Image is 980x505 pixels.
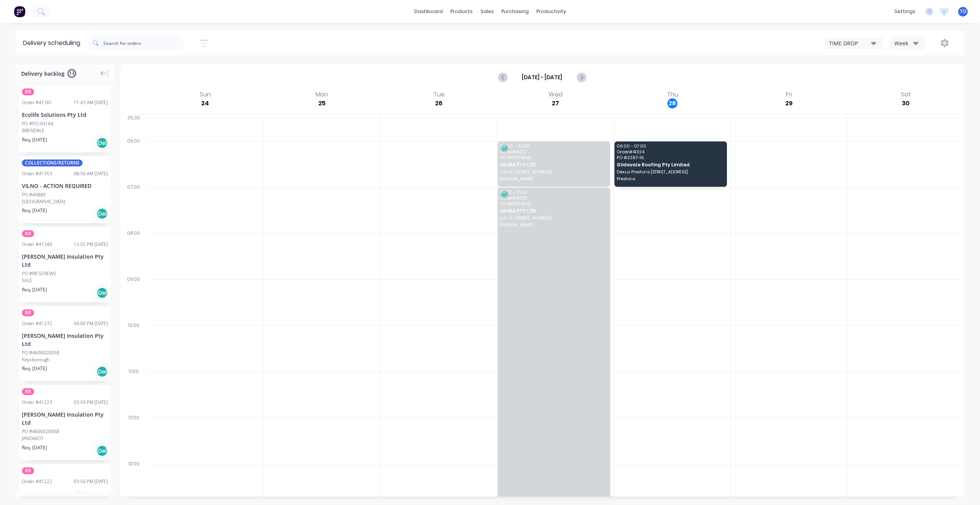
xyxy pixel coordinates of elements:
[22,444,47,451] span: Req. [DATE]
[411,6,447,17] a: dashboard
[22,356,108,363] div: Keysborough
[74,170,108,177] div: 08:56 AM [DATE]
[96,287,108,299] div: Del
[784,98,794,108] div: 29
[121,367,147,413] div: 11:00
[22,207,47,214] span: Req. [DATE]
[96,137,108,149] div: Del
[825,37,882,49] button: TIME DROP
[22,127,108,134] div: BRENDALE
[22,365,47,372] span: Req. [DATE]
[22,88,34,95] span: RR
[22,241,52,248] div: Order # 41340
[197,91,213,98] div: Sun
[15,31,88,55] div: Delivery scheduling
[74,399,108,406] div: 03:59 PM [DATE]
[22,191,46,198] div: PO #40889
[22,136,47,143] span: Req. [DATE]
[617,150,724,154] span: Order # 41324
[22,388,34,395] span: RR
[617,176,724,181] span: Prestons
[121,136,147,183] div: 06:00
[103,35,184,51] input: Search for orders
[317,98,327,108] div: 25
[500,208,607,213] span: AKURA PTY LTD
[22,332,108,348] div: [PERSON_NAME] Insulation Pty Ltd
[546,91,565,98] div: Wed
[22,99,52,106] div: Order # 41361
[960,8,966,15] span: TO
[68,69,76,78] span: 13
[313,91,331,98] div: Mon
[22,286,47,293] span: Req. [DATE]
[74,241,108,248] div: 12:55 PM [DATE]
[22,252,108,269] div: [PERSON_NAME] Insulation Pty Ltd
[200,98,210,108] div: 24
[783,91,795,98] div: Fri
[22,467,34,474] span: RR
[121,321,147,367] div: 10:00
[21,70,65,78] span: Delivery backlog
[22,320,52,327] div: Order # 41272
[894,39,917,47] div: Week
[22,277,108,284] div: SALE
[500,223,607,227] span: [PERSON_NAME]
[500,176,607,181] span: [PERSON_NAME]
[500,155,607,160] span: PO # PO014642
[500,196,607,200] span: Order # 41227
[667,98,677,108] div: 28
[96,208,108,219] div: Del
[14,6,25,17] img: Factory
[901,98,911,108] div: 30
[121,413,147,459] div: 12:00
[22,349,59,356] div: PO #4600020058
[121,229,147,275] div: 08:00
[96,366,108,377] div: Del
[500,201,607,206] span: PO # PO014642
[500,169,607,174] span: Lots 17, [STREET_ADDRESS]
[890,37,925,50] button: Week
[121,183,147,229] div: 07:00
[664,91,680,98] div: Thu
[22,120,53,127] div: PO #PO-04164
[121,113,147,136] div: 05:30
[22,198,108,205] div: [GEOGRAPHIC_DATA]
[617,162,724,167] span: Glidevale Roofing Pty Limited
[74,478,108,485] div: 03:56 PM [DATE]
[22,435,108,442] div: JANDAKOT
[500,216,607,220] span: Lots 17, [STREET_ADDRESS]
[477,6,498,17] div: sales
[500,190,607,194] span: 07:00 - 17:00
[22,428,59,435] div: PO #4600020058
[22,111,108,119] div: Ecolife Solutions Pty Ltd
[617,155,724,160] span: PO # 2267-16
[500,150,607,154] span: Order # 41277
[22,478,52,485] div: Order # 41222
[22,159,83,166] span: COLLECTIONS/RETURNS
[96,445,108,457] div: Del
[498,6,533,17] div: purchasing
[617,169,724,174] span: Dexus Prestons [STREET_ADDRESS]
[22,170,52,177] div: Order # 41353
[22,182,108,190] div: VILNO - ACTION REQUIRED
[899,91,913,98] div: Sat
[551,98,561,108] div: 27
[434,98,444,108] div: 26
[22,270,56,277] div: PO #RR SCREWS
[617,144,724,148] span: 06:00 - 07:00
[533,6,570,17] div: productivity
[22,309,34,316] span: RR
[22,230,34,237] span: RR
[121,275,147,321] div: 09:00
[22,399,52,406] div: Order # 41223
[891,6,919,17] div: settings
[74,99,108,106] div: 11:43 AM [DATE]
[829,39,871,47] div: TIME DROP
[500,144,607,148] span: 06:00 - 07:00
[431,91,447,98] div: Tue
[74,320,108,327] div: 04:00 PM [DATE]
[22,410,108,427] div: [PERSON_NAME] Insulation Pty Ltd
[447,6,477,17] div: products
[500,162,607,167] span: AKURA PTY LTD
